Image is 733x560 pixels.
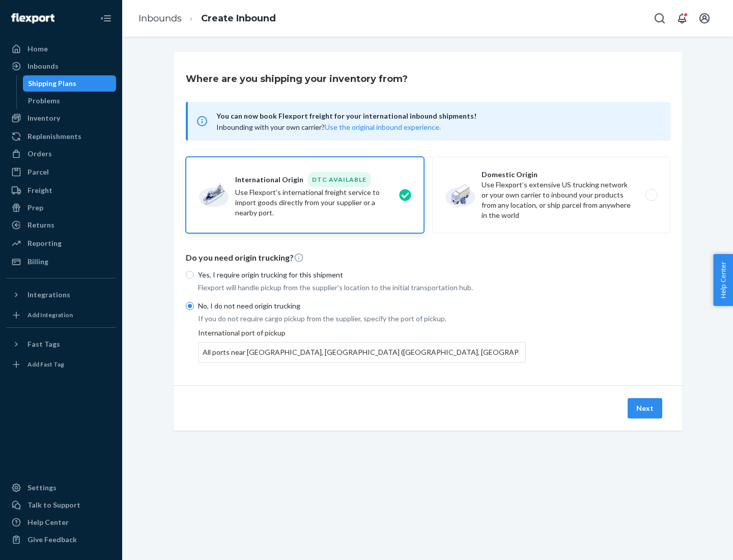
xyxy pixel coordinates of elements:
[186,72,408,86] h3: Where are you shipping your inventory from?
[27,220,54,230] div: Returns
[27,167,49,177] div: Parcel
[27,113,60,123] div: Inventory
[23,75,117,92] a: Shipping Plans
[186,252,670,264] p: Do you need origin trucking?
[27,311,73,319] div: Add Integration
[628,398,662,418] button: Next
[6,336,116,352] button: Fast Tags
[713,254,733,306] button: Help Center
[6,182,116,199] a: Freight
[650,8,670,29] button: Open Search Box
[27,290,70,300] div: Integrations
[27,203,43,213] div: Prep
[27,517,69,527] div: Help Center
[198,270,526,280] p: Yes, I require origin trucking for this shipment
[96,8,116,29] button: Close Navigation
[130,4,284,34] ol: breadcrumbs
[6,480,116,496] a: Settings
[198,301,526,311] p: No, I do not need origin trucking
[216,123,441,131] span: Inbounding with your own carrier?
[6,58,116,74] a: Inbounds
[27,238,62,248] div: Reporting
[6,287,116,303] button: Integrations
[6,217,116,233] a: Returns
[198,328,526,362] div: International port of pickup
[325,122,441,132] button: Use the original inbound experience.
[198,314,526,324] p: If you do not require cargo pickup from the supplier, specify the port of pickup.
[672,8,692,29] button: Open notifications
[6,146,116,162] a: Orders
[27,339,60,349] div: Fast Tags
[6,307,116,323] a: Add Integration
[6,164,116,180] a: Parcel
[27,185,52,195] div: Freight
[28,96,60,106] div: Problems
[27,500,80,510] div: Talk to Support
[6,41,116,57] a: Home
[27,360,64,369] div: Add Fast Tag
[186,271,194,279] input: Yes, I require origin trucking for this shipment
[27,44,48,54] div: Home
[201,13,276,24] a: Create Inbound
[694,8,715,29] button: Open account menu
[27,149,52,159] div: Orders
[27,483,57,493] div: Settings
[6,514,116,530] a: Help Center
[27,535,77,545] div: Give Feedback
[138,13,182,24] a: Inbounds
[6,235,116,251] a: Reporting
[6,110,116,126] a: Inventory
[27,257,48,267] div: Billing
[186,302,194,310] input: No, I do not need origin trucking
[28,78,76,89] div: Shipping Plans
[6,497,116,513] a: Talk to Support
[6,531,116,548] button: Give Feedback
[11,13,54,23] img: Flexport logo
[27,131,81,142] div: Replenishments
[23,93,117,109] a: Problems
[27,61,59,71] div: Inbounds
[6,128,116,145] a: Replenishments
[6,356,116,373] a: Add Fast Tag
[198,283,526,293] p: Flexport will handle pickup from the supplier's location to the initial transportation hub.
[6,200,116,216] a: Prep
[216,110,658,122] span: You can now book Flexport freight for your international inbound shipments!
[6,254,116,270] a: Billing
